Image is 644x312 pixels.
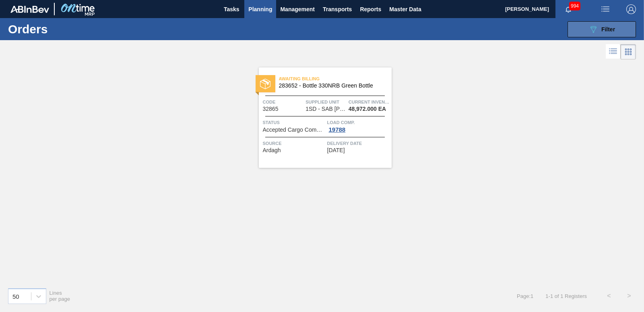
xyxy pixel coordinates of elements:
span: Transports [323,4,352,14]
div: Card Vision [621,44,636,59]
span: Planning [248,4,272,14]
span: 32865 [263,106,279,112]
button: > [619,286,639,306]
button: Filter [568,21,636,37]
img: userActions [601,4,610,14]
img: TNhmsLtSVTkK8tSr43FrP2fwEKptu5GPRR3wAAAABJRU5ErkJggg== [10,6,49,13]
span: Master Data [389,4,421,14]
div: List Vision [606,44,621,59]
span: Management [280,4,315,14]
a: Load Comp.19788 [327,118,390,133]
span: Accepted Cargo Composition [263,127,325,133]
span: Load Comp. [327,118,390,126]
span: Source [263,139,325,147]
a: statusAwaiting Billing283652 - Bottle 330NRB Green BottleCode32865Supplied Unit1SD - SAB [PERSON_... [253,67,392,168]
div: 50 [12,293,19,300]
span: Current inventory [349,98,390,106]
span: 1 - 1 of 1 Registers [545,293,587,299]
span: 283652 - Bottle 330NRB Green Bottle [279,83,385,89]
span: Tasks [223,4,240,14]
span: Lines per page [50,290,70,302]
span: Filter [601,26,615,33]
span: 1SD - SAB Rosslyn Brewery [305,106,346,112]
img: Logout [626,4,636,14]
span: Awaiting Billing [279,75,392,83]
span: Supplied Unit [305,98,347,106]
span: 10/16/2025 [327,147,345,153]
span: 48,972.000 EA [349,106,386,112]
span: Page : 1 [517,293,533,299]
button: < [599,286,619,306]
div: 19788 [327,126,347,133]
h1: Orders [8,24,125,34]
span: Reports [360,4,381,14]
button: Notifications [555,4,581,15]
span: 994 [569,2,580,10]
span: Status [263,118,325,126]
span: Ardagh [263,147,281,153]
span: Code [263,98,304,106]
img: status [260,79,270,89]
span: Delivery Date [327,139,390,147]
